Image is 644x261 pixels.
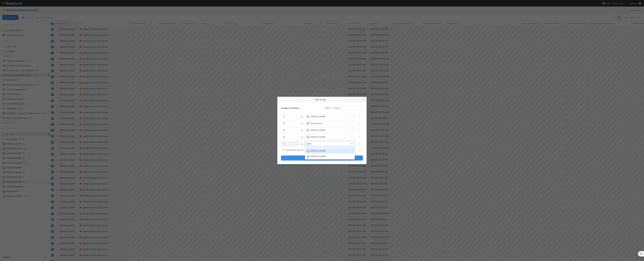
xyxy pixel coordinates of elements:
span: [PERSON_NAME] [311,155,326,157]
span: to [299,128,305,133]
span: to [299,121,305,126]
img: avatar_487f705b-1efa-4920-8de6-14528bcda38c.png [307,155,310,158]
span: [PERSON_NAME] [310,129,325,131]
small: Split by [325,107,333,109]
img: avatar_d7f67417-030a-43ce-a3ce-a315a3ccfd08.png [307,129,309,132]
div: Amount [333,107,341,110]
img: avatar_9ff82f50-05c7-4c71-8fc6-9a2e070af8b5.png [307,135,309,138]
img: avatar_7b0351f6-39c4-4668-adeb-4af921ef5777.png [307,149,310,152]
button: Add another person [281,148,305,152]
span: to [299,141,305,147]
span: [PERSON_NAME] [311,150,326,152]
span: [PERSON_NAME] [310,115,325,118]
button: Assign [281,155,363,161]
span: Ronalie Nova [310,122,323,124]
img: avatar_b6a6ccf4-6160-40f7-90da-56c3221167ae.png [307,115,309,118]
span: to [299,114,305,119]
span: to [299,134,305,140]
span: [PERSON_NAME] [310,136,325,138]
img: avatar_0d9988fd-9a15-4cc7-ad96-88feab9e0fa9.png [307,122,309,125]
div: Assign 91 tasks to: [281,107,325,110]
div: Bulk Assign [277,97,367,102]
